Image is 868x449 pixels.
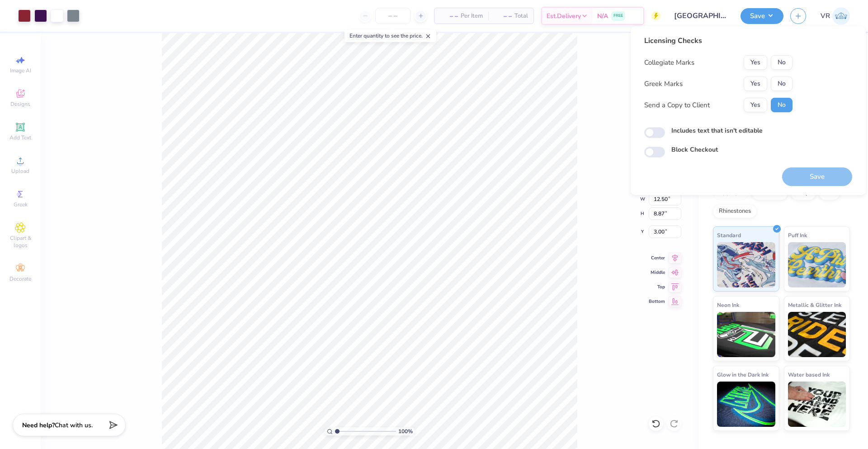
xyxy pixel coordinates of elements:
button: No [771,76,793,91]
input: – – [375,8,410,24]
div: Collegiate Marks [644,57,694,68]
strong: Need help? [22,421,55,430]
span: Top [649,284,665,290]
span: N/A [597,11,608,21]
button: No [771,98,793,112]
div: Enter quantity to see the price. [344,29,436,42]
span: Center [649,255,665,261]
span: FREE [613,13,623,19]
img: Metallic & Glitter Ink [788,312,846,357]
span: Standard [717,230,741,240]
span: Add Text [9,134,31,141]
label: Block Checkout [671,145,718,154]
span: Per Item [461,11,483,21]
span: Middle [649,269,665,276]
span: Designs [10,100,30,108]
span: Total [514,11,528,21]
span: – – [494,11,512,21]
span: Greek [14,201,28,208]
img: Glow in the Dark Ink [717,382,775,427]
button: Save [741,8,783,24]
span: Metallic & Glitter Ink [788,300,841,310]
span: Water based Ink [788,370,830,379]
span: Image AI [10,67,31,74]
span: Neon Ink [717,300,739,310]
input: Untitled Design [667,7,734,25]
img: Water based Ink [788,382,846,427]
div: Greek Marks [644,79,683,89]
span: Clipart & logos [5,234,36,249]
button: Yes [744,55,767,70]
span: Est. Delivery [547,11,581,21]
img: Neon Ink [717,312,775,357]
span: Bottom [649,298,665,305]
img: Vincent Roxas [832,7,850,25]
span: Upload [11,167,29,175]
span: Chat with us. [55,421,93,430]
a: VR [821,7,850,25]
span: – – [440,11,458,21]
img: Puff Ink [788,242,846,287]
label: Includes text that isn't editable [671,126,763,135]
button: No [771,55,793,70]
img: Standard [717,242,775,287]
span: Puff Ink [788,230,807,240]
span: Decorate [9,275,31,282]
div: Licensing Checks [644,35,793,46]
span: 100 % [398,427,413,435]
span: Glow in the Dark Ink [717,370,769,379]
div: Rhinestones [713,205,757,218]
button: Yes [744,98,767,112]
button: Yes [744,76,767,91]
span: VR [821,11,830,21]
div: Send a Copy to Client [644,100,710,110]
